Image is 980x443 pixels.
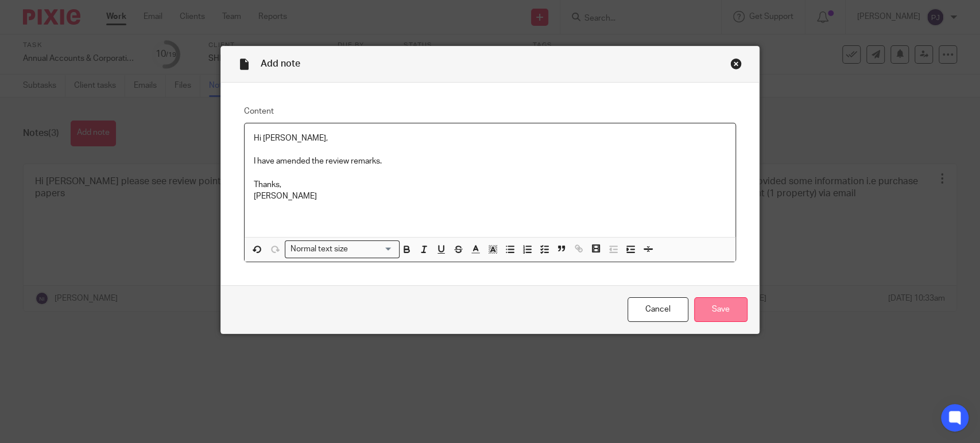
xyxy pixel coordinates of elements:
[730,58,742,69] div: Close this dialog window
[254,179,726,191] p: Thanks,
[261,59,300,68] span: Add note
[285,240,400,258] div: Search for option
[254,156,726,167] p: I have amended the review remarks.
[694,297,747,322] input: Save
[627,297,688,322] a: Cancel
[254,133,726,144] p: Hi [PERSON_NAME],
[244,106,736,117] label: Content
[254,191,726,202] p: [PERSON_NAME]
[288,243,350,255] span: Normal text size
[351,243,393,255] input: Search for option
